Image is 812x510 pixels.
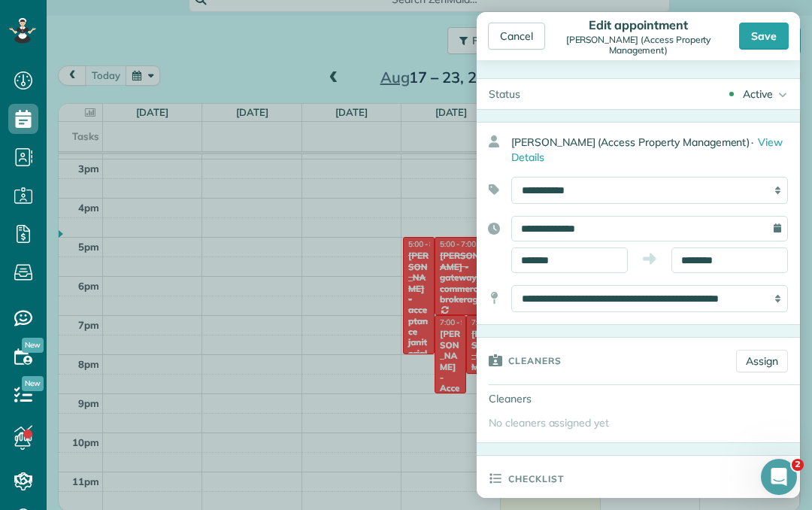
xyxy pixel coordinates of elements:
div: Status [477,79,532,109]
div: Cleaners [477,385,582,412]
div: Cancel [488,23,545,50]
div: [PERSON_NAME] (Access Property Management) [511,129,800,171]
a: Assign [736,350,788,372]
span: · [751,135,753,149]
iframe: Intercom live chat [761,459,797,495]
div: Active [743,87,773,102]
h3: Checklist [508,456,564,501]
span: New [22,376,44,391]
div: Edit appointment [552,17,725,32]
span: No cleaners assigned yet [489,416,609,430]
h3: Cleaners [508,338,562,383]
div: [PERSON_NAME] (Access Property Management) [552,35,725,56]
span: 2 [792,459,804,471]
div: Save [739,23,789,50]
span: New [22,338,44,353]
